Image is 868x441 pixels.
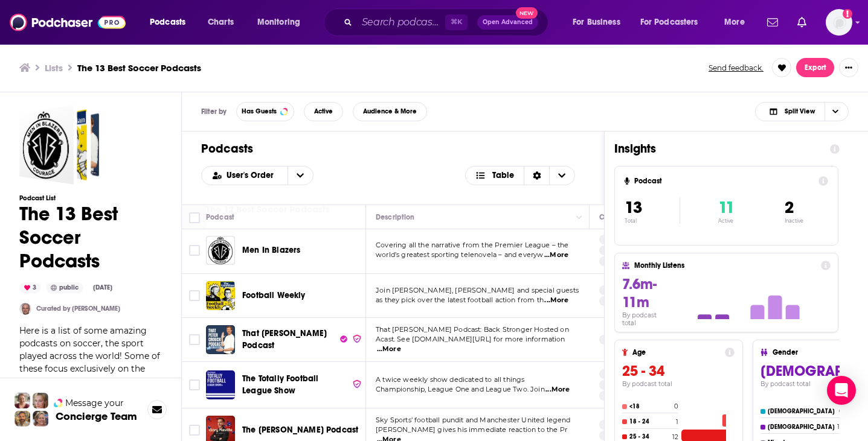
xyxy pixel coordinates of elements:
[465,166,576,185] h2: Choose View
[724,14,745,31] span: More
[599,420,630,430] a: Sports
[483,19,533,25] span: Open Advanced
[33,411,48,427] img: Barbara Profile
[614,141,820,156] h1: Insights
[599,369,630,379] a: Sports
[242,245,300,255] span: Men In Blazers
[634,261,815,270] h4: Monthly Listens
[376,286,579,294] span: Join [PERSON_NAME], [PERSON_NAME] and special guests
[796,58,834,77] button: Export
[206,325,235,354] img: That Peter Crouch Podcast
[672,433,678,441] h4: 12
[242,328,362,352] a: That [PERSON_NAME] Podcast
[599,431,632,440] a: Soccer
[352,379,362,389] img: verified Badge
[572,210,587,224] button: Column Actions
[56,410,137,422] h3: Concierge Team
[826,9,852,36] span: Logged in as dkcsports
[45,62,63,74] a: Lists
[599,335,630,344] a: Sports
[19,303,31,315] img: Durganstyle
[208,14,234,31] span: Charts
[242,244,300,256] a: Men In Blazers
[622,311,672,327] h4: By podcast total
[599,380,632,390] a: Soccer
[785,197,794,218] span: 2
[236,102,294,121] button: Has Guests
[376,250,543,259] span: world’s greatest sporting telenovela – and everyw
[36,305,120,313] a: Curated by [PERSON_NAME]
[206,236,235,265] img: Men In Blazers
[516,7,538,19] span: New
[839,407,843,415] h4: 0
[768,408,837,415] h4: [DEMOGRAPHIC_DATA]
[19,105,99,185] a: The 13 Best Soccer Podcasts
[357,13,445,32] input: Search podcasts, credits, & more...
[314,108,333,115] span: Active
[629,433,670,440] h4: 25 - 34
[33,393,48,408] img: Jules Profile
[242,424,358,436] a: The [PERSON_NAME] Podcast
[676,418,678,426] h4: 1
[206,281,235,310] img: Football Weekly
[189,290,200,301] span: Toggle select row
[477,15,538,30] button: Open AdvancedNew
[201,141,585,156] h1: Podcasts
[674,402,678,410] h4: 0
[353,102,427,121] button: Audience & More
[445,14,468,30] span: ⌘ K
[19,202,162,273] h1: The 13 Best Soccer Podcasts
[826,9,852,36] img: User Profile
[599,256,658,266] a: Fantasy Sports
[352,334,362,344] img: verified Badge
[629,418,674,425] h4: 18 - 24
[622,275,657,311] span: 7.6m-11m
[335,8,560,36] div: Search podcasts, credits, & more...
[599,391,651,401] a: Professional
[19,282,41,293] div: 3
[705,63,767,73] button: Send feedback.
[14,411,30,427] img: Jon Profile
[201,107,227,116] h3: Filter by
[376,296,544,304] span: as they pick over the latest football action from th
[189,379,200,390] span: Toggle select row
[827,376,856,405] div: Open Intercom Messenger
[10,11,126,34] img: Podchaser - Follow, Share and Rate Podcasts
[200,13,241,32] a: Charts
[545,385,570,395] span: ...More
[189,245,200,256] span: Toggle select row
[837,423,843,431] h4: 13
[206,210,234,224] div: Podcast
[376,241,569,249] span: Covering all the narrative from the Premier League – the
[19,194,162,202] h3: Podcast List
[755,102,849,121] button: Choose View
[564,13,635,32] button: open menu
[206,370,235,399] a: The Totally Football League Show
[792,12,811,33] a: Show notifications dropdown
[141,13,201,32] button: open menu
[640,14,698,31] span: For Podcasters
[718,197,735,218] span: 11
[544,250,568,260] span: ...More
[249,13,316,32] button: open menu
[785,218,803,224] p: Inactive
[785,108,815,115] span: Split View
[377,344,401,354] span: ...More
[65,397,124,409] span: Message your
[77,62,201,74] h3: The 13 Best Soccer Podcasts
[716,13,760,32] button: open menu
[304,102,343,121] button: Active
[242,290,306,302] a: Football Weekly
[632,348,720,357] h4: Age
[189,334,200,345] span: Toggle select row
[376,210,414,224] div: Description
[242,328,327,351] span: That [PERSON_NAME] Podcast
[376,375,524,384] span: A twice weekly show dedicated to all things
[201,166,313,185] h2: Choose List sort
[46,282,83,293] div: public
